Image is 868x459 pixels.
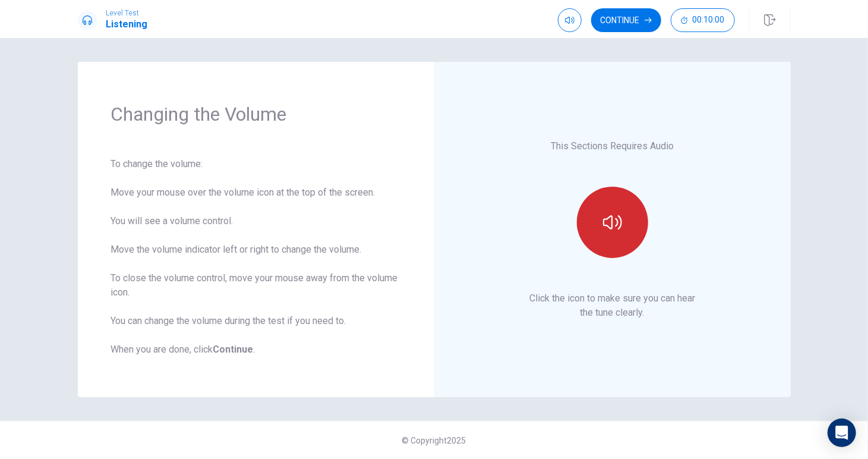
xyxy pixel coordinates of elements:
b: Continue [213,344,254,355]
div: To change the volume: Move your mouse over the volume icon at the top of the screen. You will see... [111,157,401,357]
p: Click the icon to make sure you can hear the tune clearly. [529,291,695,320]
div: Open Intercom Messenger [828,419,856,447]
span: 00:10:00 [693,15,725,25]
button: Continue [591,8,661,32]
button: 00:10:00 [671,8,735,32]
h1: Listening [106,17,148,32]
span: © Copyright 2025 [402,436,466,445]
span: Level Test [106,9,148,17]
p: This Sections Requires Audio [551,139,674,153]
h1: Changing the Volume [111,102,401,126]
